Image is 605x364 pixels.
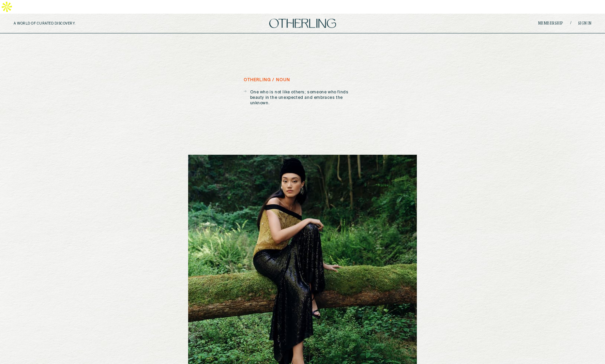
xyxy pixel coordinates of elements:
p: One who is not like others; someone who finds beauty in the unexpected and embraces the unknown. [250,90,362,106]
img: logo [269,19,336,28]
h5: A WORLD OF CURATED DISCOVERY. [14,21,105,26]
span: / [570,21,571,26]
h5: otherling / noun [244,78,290,82]
a: Sign in [578,21,592,26]
a: Membership [538,21,563,26]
